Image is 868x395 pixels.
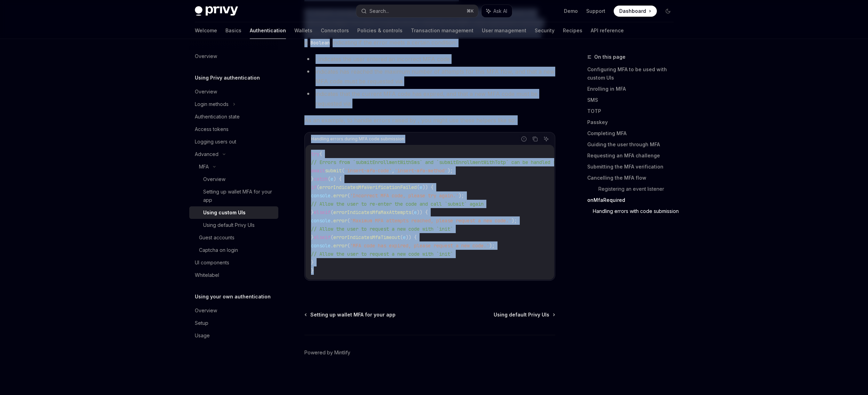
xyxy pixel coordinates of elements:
span: ); [511,217,517,224]
span: Dashboard [619,8,646,15]
span: ⌘ K [467,8,474,14]
a: Support [586,8,605,15]
span: ( [400,234,403,240]
a: Using default Privy UIs [189,219,278,231]
div: Advanced [195,150,218,158]
div: Search... [369,7,389,15]
span: 'insert-mfa-code' [344,167,392,174]
span: } [311,259,314,265]
span: Setting up wallet MFA for your app [310,311,396,318]
span: else [314,234,325,240]
li: : indicates the user entered an incorrect MFA code [304,54,555,64]
span: ); [489,242,495,249]
a: Using custom UIs [189,206,278,219]
span: ( [347,242,350,249]
span: if [311,184,317,190]
a: Policies & controls [357,22,403,39]
button: Report incorrect code [519,134,528,143]
span: )) { [417,209,428,215]
span: Ask AI [493,8,507,15]
button: Toggle dark mode [662,6,674,17]
span: )) { [422,184,433,190]
div: Authentication state [195,113,240,121]
a: Authentication [250,22,286,39]
span: ); [447,167,453,174]
button: Ask AI [481,5,512,17]
a: Connectors [321,22,349,39]
span: try [311,151,319,157]
span: } [311,176,314,182]
a: Recipes [563,22,582,39]
span: await [311,167,325,174]
div: Overview [195,306,217,315]
a: Overview [189,304,278,317]
a: Registering an event listener [598,183,679,195]
a: Requesting an MFA challenge [587,150,679,161]
span: e [414,209,417,215]
span: ( [411,209,414,215]
span: // Allow the user to re-enter the code and call `submit` again [311,201,484,207]
a: Configuring MFA to be used with custom UIs [587,64,679,83]
div: Setting up wallet MFA for your app [203,188,274,204]
span: On this page [594,53,626,61]
span: errorIndicatesMfaVerificationFailed [319,184,417,190]
span: } [311,268,314,274]
span: Using default Privy UIs [494,311,549,318]
li: indicates that the current MFA code has expired, and that a new MFA code must be requested via [304,89,555,108]
div: Setup [195,319,208,327]
a: User management [482,22,526,39]
span: . [331,192,333,199]
span: ) { [333,176,342,182]
span: // Allow the user to request a new code with `init` [311,226,453,232]
span: ( [347,192,350,199]
a: Handling errors with code submission [593,206,679,217]
div: Handling errors during MFA code submission [311,134,404,143]
h5: Using Privy authentication [195,74,260,82]
a: Cancelling the MFA flow [587,172,679,183]
div: Overview [203,175,225,183]
span: error [333,217,347,224]
span: ( [317,184,319,190]
a: Wallets [294,22,312,39]
span: , [392,167,395,174]
span: console [311,217,331,224]
a: Overview [189,85,278,98]
span: error [333,242,347,249]
a: Transaction management [411,22,473,39]
div: Overview [195,88,217,96]
div: Using custom UIs [203,208,246,217]
div: Whitelabel [195,271,219,279]
a: Setup [189,317,278,329]
span: ( [342,167,344,174]
a: Overview [189,173,278,186]
span: errorIndicatesMfaTimeout [333,234,400,240]
a: Whitelabel [189,269,278,281]
div: Overview [195,52,217,60]
span: else [314,209,325,215]
div: Usage [195,331,210,340]
span: submit [325,167,342,174]
span: As an example, to handle errors raised by , you might use these helpers like so: [304,115,555,125]
span: ( [328,176,331,182]
span: // Allow the user to request a new code with `init` [311,251,453,257]
a: API reference [591,22,624,39]
div: Guest accounts [199,233,234,242]
span: } [311,209,314,215]
span: { [319,151,322,157]
span: e [420,184,422,190]
button: Copy the contents from the code block [531,134,540,143]
a: Logging users out [189,135,278,148]
span: )) { [406,234,417,240]
h5: Using your own authentication [195,293,271,301]
a: Authentication state [189,110,278,123]
span: ( [347,217,350,224]
a: Security [535,22,555,39]
div: UI components [195,258,229,267]
span: errorIndicatesMfaMaxAttempts [333,209,411,215]
a: Captcha on login [189,244,278,256]
span: ); [459,192,464,199]
span: 'MFA code has expired, please request a new code.' [350,242,489,249]
span: ( [331,234,333,240]
img: dark logo [195,6,238,16]
span: . [331,242,333,249]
